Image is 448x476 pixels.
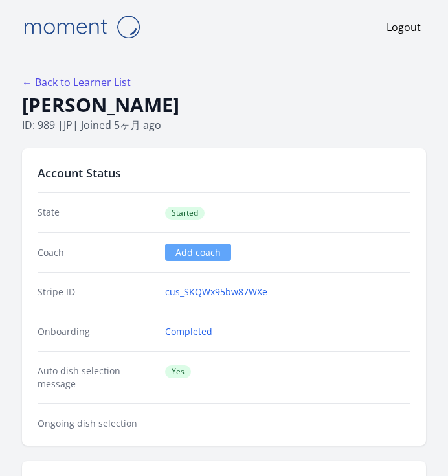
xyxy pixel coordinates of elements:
[38,365,155,391] dt: Auto dish selection message
[386,19,421,35] a: Logout
[22,117,426,133] p: ID: 989 | | Joined 5ヶ月 ago
[38,164,410,182] h2: Account Status
[38,417,155,430] dt: Ongoing dish selection
[38,206,155,220] dt: State
[38,246,155,259] dt: Coach
[22,93,426,117] h1: [PERSON_NAME]
[165,286,267,299] a: cus_SKQWx95bw87WXe
[165,325,212,338] a: Completed
[165,207,205,220] span: Started
[38,286,155,299] dt: Stripe ID
[17,10,146,43] img: Moment
[22,75,131,89] a: ← Back to Learner List
[38,325,155,338] dt: Onboarding
[165,365,191,378] span: Yes
[63,118,73,132] span: jp
[165,244,231,261] a: Add coach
